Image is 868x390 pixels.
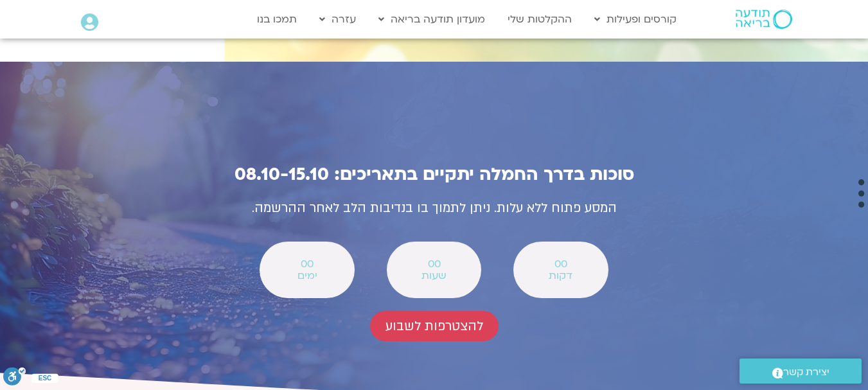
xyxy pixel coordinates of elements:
[530,270,591,281] span: דקות
[736,10,792,29] img: תודעה בריאה
[313,7,362,31] a: עזרה
[372,7,492,31] a: מועדון תודעה בריאה
[251,7,303,31] a: תמכו בנו
[740,359,862,384] a: יצירת קשר
[276,258,337,270] span: 00
[588,7,683,31] a: קורסים ופעילות
[276,270,337,281] span: ימים
[152,164,717,184] h2: סוכות בדרך החמלה יתקיים בתאריכים: 08.10-15.10
[783,364,829,381] span: יצירת קשר
[370,311,499,341] a: להצטרפות לשבוע
[501,7,578,31] a: ההקלטות שלי
[152,197,717,220] p: המסע פתוח ללא עלות. ניתן לתמוך בו בנדיבות הלב לאחר ההרשמה.
[385,319,483,333] span: להצטרפות לשבוע
[403,270,465,281] span: שעות
[530,258,591,270] span: 00
[403,258,465,270] span: 00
